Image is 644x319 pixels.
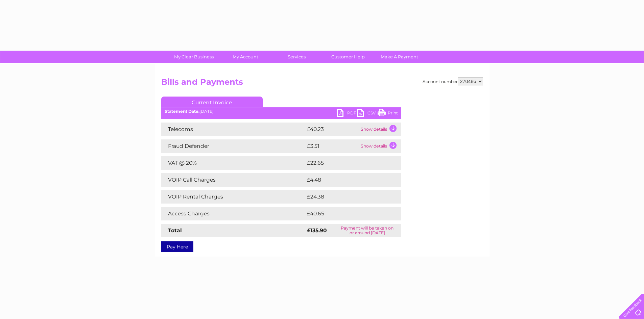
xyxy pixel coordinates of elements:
[161,77,483,90] h2: Bills and Payments
[359,139,401,153] td: Show details
[372,51,427,63] a: Make A Payment
[161,190,305,204] td: VOIP Rental Charges
[161,173,305,187] td: VOIP Call Charges
[423,77,483,85] div: Account number
[161,139,305,153] td: Fraud Defender
[161,97,263,107] a: Current Invoice
[161,207,305,220] td: Access Charges
[161,241,193,252] a: Pay Here
[307,227,327,234] strong: £135.90
[161,109,401,114] div: [DATE]
[305,156,387,170] td: £22.65
[337,109,357,119] a: PDF
[320,51,376,63] a: Customer Help
[269,51,325,63] a: Services
[305,173,386,187] td: £4.48
[166,51,222,63] a: My Clear Business
[305,207,388,220] td: £40.65
[305,123,359,136] td: £40.23
[359,123,401,136] td: Show details
[357,109,378,119] a: CSV
[161,123,305,136] td: Telecoms
[378,109,398,119] a: Print
[305,139,359,153] td: £3.51
[217,51,273,63] a: My Account
[161,156,305,170] td: VAT @ 20%
[168,227,182,234] strong: Total
[165,109,199,114] b: Statement Date:
[305,190,388,204] td: £24.38
[333,224,401,237] td: Payment will be taken on or around [DATE]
